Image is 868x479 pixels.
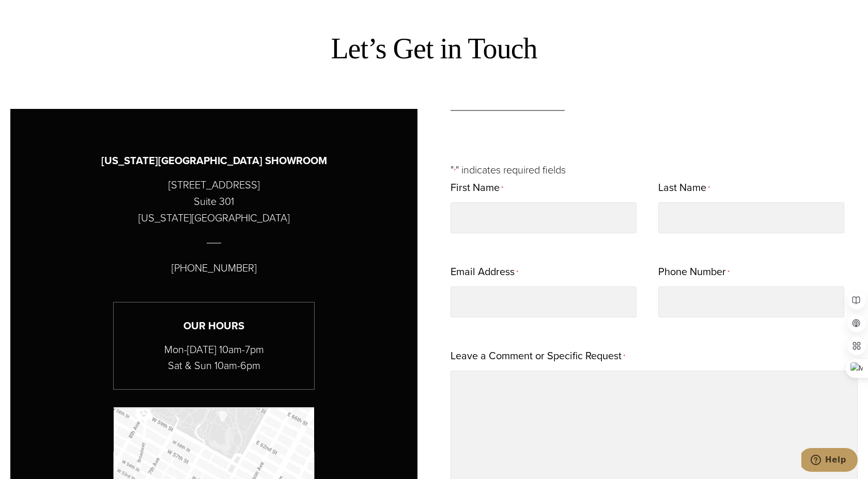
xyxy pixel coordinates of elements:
h3: [US_STATE][GEOGRAPHIC_DATA] SHOWROOM [101,153,327,169]
h2: Let’s Get in Touch [331,30,537,67]
label: Last Name [658,178,710,198]
label: Leave a Comment or Specific Request [451,346,625,366]
iframe: Opens a widget where you can chat to one of our agents [801,448,858,474]
p: [STREET_ADDRESS] Suite 301 [US_STATE][GEOGRAPHIC_DATA] [138,177,290,226]
p: " " indicates required fields [451,162,858,178]
p: Mon-[DATE] 10am-7pm Sat & Sun 10am-6pm [114,342,314,374]
label: First Name [451,178,503,198]
p: [PHONE_NUMBER] [172,260,257,276]
label: Phone Number [658,262,730,282]
h3: Our Hours [114,318,314,334]
label: Email Address [451,262,518,282]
